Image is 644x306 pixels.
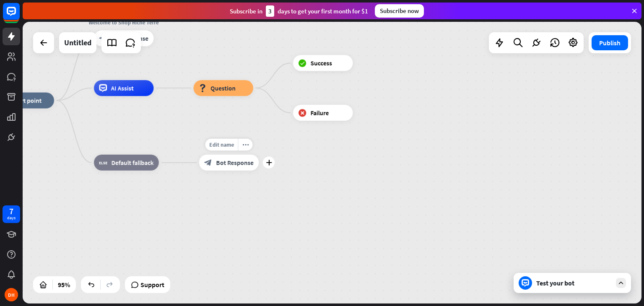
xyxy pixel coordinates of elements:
button: Publish [592,35,628,50]
i: plus [266,160,272,165]
div: 95% [55,278,73,291]
i: more_horiz [242,142,249,148]
a: 7 days [3,205,20,223]
div: Untitled [64,32,91,53]
div: Subscribe in days to get your first month for $1 [230,5,368,17]
div: 3 [266,5,274,17]
i: block_failure [298,109,306,117]
i: block_success [298,59,306,67]
span: Bot Response [111,34,148,42]
span: Edit name [209,141,234,148]
div: 7 [9,207,13,215]
div: Test your bot [536,279,612,287]
span: Question [210,84,236,92]
i: block_fallback [99,158,107,166]
span: Default fallback [112,158,154,166]
div: DH [5,288,18,301]
span: Support [140,278,164,291]
span: Success [311,59,332,67]
button: Open LiveChat chat widget [7,3,32,29]
div: days [7,215,16,221]
span: AI Assist [111,84,134,92]
i: block_bot_response [204,158,212,166]
i: block_question [199,84,207,92]
span: Failure [311,109,329,117]
span: Start point [12,96,42,104]
div: Welcome to Shop Riche Terre [88,18,160,26]
span: Bot Response [216,158,254,166]
div: Subscribe now [375,4,424,18]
